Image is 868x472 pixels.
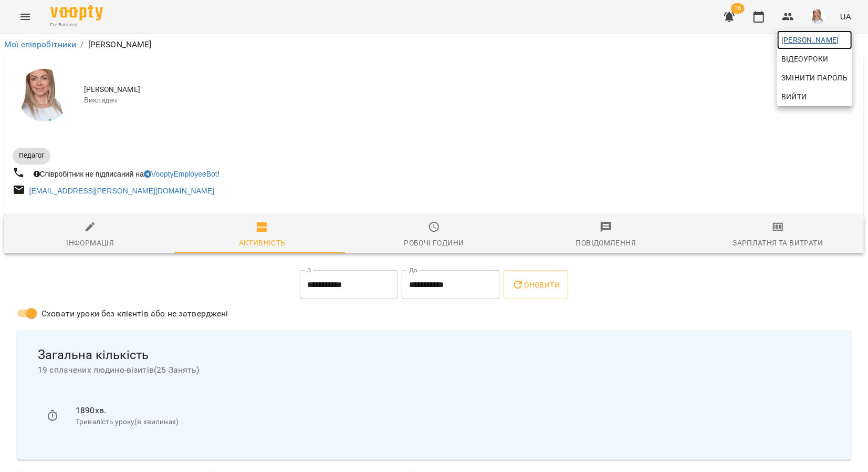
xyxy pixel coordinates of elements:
[777,49,833,68] a: Відеоуроки
[777,30,852,49] a: [PERSON_NAME]
[781,53,829,65] span: Відеоуроки
[777,87,852,106] button: Вийти
[781,34,848,46] span: [PERSON_NAME]
[781,71,848,84] span: Змінити пароль
[781,90,807,103] span: Вийти
[777,68,852,87] a: Змінити пароль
